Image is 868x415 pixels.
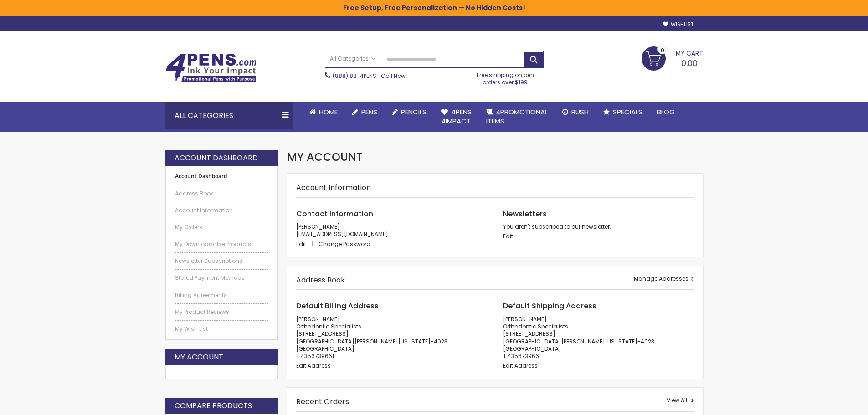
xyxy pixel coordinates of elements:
[634,275,694,282] a: Manage Addresses
[613,107,642,117] span: Specials
[503,316,694,360] address: [PERSON_NAME] Orthodontic Specialists [STREET_ADDRESS] [GEOGRAPHIC_DATA][PERSON_NAME][US_STATE]-4...
[301,352,334,360] a: 4356739661
[287,149,363,164] span: My Account
[467,68,544,86] div: Free shipping on pen orders over $199
[571,107,589,117] span: Rush
[663,21,693,28] a: Wishlist
[634,275,688,282] span: Manage Addresses
[175,292,269,299] a: Billing Agreements
[361,107,377,117] span: Pens
[175,241,269,248] a: My Downloadable Products
[175,190,269,197] a: Address Book
[296,240,317,248] a: Edit
[175,274,269,282] a: Stored Payment Methods
[503,232,513,240] a: Edit
[503,301,596,311] span: Default Shipping Address
[503,362,538,369] a: Edit Address
[486,107,548,126] span: 4PROMOTIONAL ITEMS
[165,102,293,129] div: All Categories
[333,72,407,80] span: - Call Now!
[650,102,682,122] a: Blog
[296,301,379,311] span: Default Billing Address
[681,57,698,69] span: 0.00
[165,53,257,82] img: 4Pens Custom Pens and Promotional Products
[385,102,434,122] a: Pencils
[325,51,380,67] a: All Categories
[175,257,269,265] a: Newsletter Subscriptions
[175,153,258,163] strong: Account Dashboard
[441,107,472,126] span: 4Pens 4impact
[319,107,338,117] span: Home
[401,107,426,117] span: Pencils
[642,46,703,69] a: 0.00 0
[555,102,596,122] a: Rush
[296,275,345,285] strong: Address Book
[596,102,650,122] a: Specials
[175,308,269,316] a: My Product Reviews
[175,401,252,411] strong: Compare Products
[508,352,541,360] a: 4356739661
[175,173,269,180] strong: Account Dashboard
[175,224,269,231] a: My Orders
[296,223,487,238] p: [PERSON_NAME] [EMAIL_ADDRESS][DOMAIN_NAME]
[318,240,370,248] a: Change Password
[503,209,547,219] span: Newsletters
[302,102,345,122] a: Home
[434,102,479,132] a: 4Pens4impact
[330,55,375,62] span: All Categories
[345,102,385,122] a: Pens
[296,182,371,193] strong: Account Information
[661,46,664,55] span: 0
[667,396,687,404] span: View All
[333,72,376,80] a: (888) 88-4PENS
[175,325,269,333] a: My Wish List
[296,316,487,360] address: [PERSON_NAME] Orthodontic Specialists [STREET_ADDRESS] [GEOGRAPHIC_DATA][PERSON_NAME][US_STATE]-4...
[175,352,223,362] strong: My Account
[503,223,694,231] p: You aren't subscribed to our newsletter.
[296,209,373,219] span: Contact Information
[667,397,694,404] a: View All
[296,362,331,369] a: Edit Address
[657,107,675,117] span: Blog
[479,102,555,132] a: 4PROMOTIONALITEMS
[296,396,349,407] strong: Recent Orders
[175,207,269,214] a: Account Information
[296,240,306,248] span: Edit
